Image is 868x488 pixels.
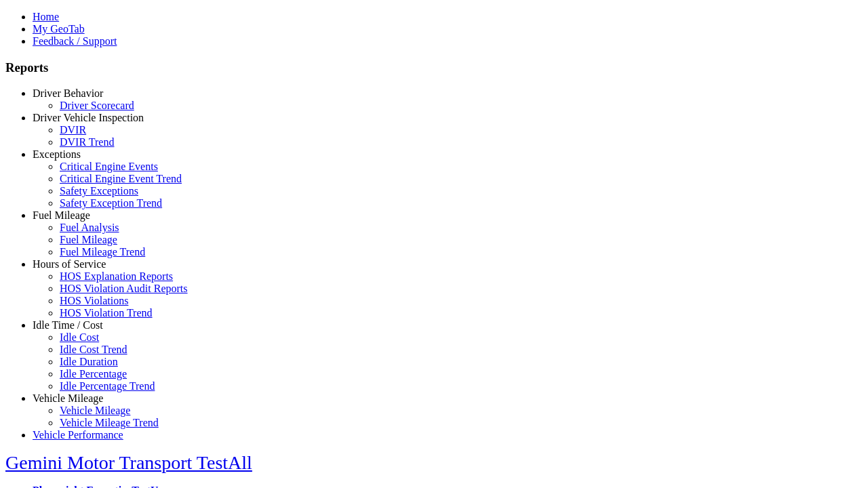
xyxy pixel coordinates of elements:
[5,60,863,75] h3: Reports
[33,319,103,331] a: Idle Time / Cost
[60,307,153,319] a: HOS Violation Trend
[60,234,117,245] a: Fuel Mileage
[33,429,123,441] a: Vehicle Performance
[33,112,144,123] a: Driver Vehicle Inspection
[60,246,145,258] a: Fuel Mileage Trend
[33,258,106,270] a: Hours of Service
[60,100,134,111] a: Driver Scorecard
[60,295,128,306] a: HOS Violations
[60,136,114,148] a: DVIR Trend
[33,148,81,160] a: Exceptions
[33,23,85,35] a: My GeoTab
[60,405,130,416] a: Vehicle Mileage
[60,185,138,197] a: Safety Exceptions
[60,161,158,172] a: Critical Engine Events
[60,356,118,367] a: Idle Duration
[33,87,103,99] a: Driver Behavior
[33,392,103,404] a: Vehicle Mileage
[33,209,90,221] a: Fuel Mileage
[60,368,127,380] a: Idle Percentage
[60,270,173,282] a: HOS Explanation Reports
[60,173,182,184] a: Critical Engine Event Trend
[60,222,119,233] a: Fuel Analysis
[33,11,59,22] a: Home
[60,417,159,428] a: Vehicle Mileage Trend
[60,283,188,294] a: HOS Violation Audit Reports
[60,344,127,355] a: Idle Cost Trend
[33,35,117,47] a: Feedback / Support
[60,197,162,209] a: Safety Exception Trend
[60,331,99,343] a: Idle Cost
[60,380,155,392] a: Idle Percentage Trend
[60,124,86,136] a: DVIR
[5,452,252,473] a: Gemini Motor Transport TestAll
